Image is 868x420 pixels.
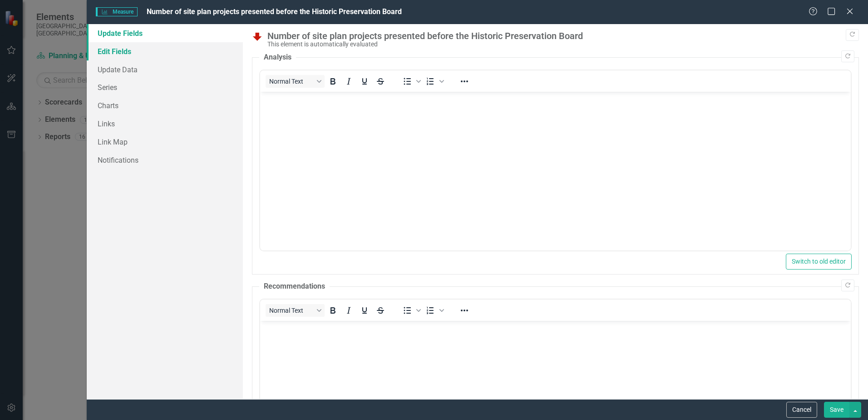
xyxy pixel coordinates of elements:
[399,304,422,317] div: Bullet list
[87,78,243,96] a: Series
[341,304,356,317] button: Italic
[357,304,372,317] button: Underline
[399,75,422,88] div: Bullet list
[269,78,314,85] span: Normal Text
[87,24,243,42] a: Update Fields
[457,304,472,317] button: Reveal or hide additional toolbar items
[341,75,356,88] button: Italic
[266,304,325,317] button: Block Normal Text
[96,7,137,16] span: Measure
[269,307,314,314] span: Normal Text
[87,115,243,133] a: Links
[423,304,445,317] div: Numbered list
[786,254,852,270] button: Switch to old editor
[325,75,340,88] button: Bold
[824,402,849,418] button: Save
[87,133,243,151] a: Link Map
[259,281,330,292] legend: Recommendations
[786,402,817,418] button: Cancel
[357,75,372,88] button: Underline
[87,96,243,115] a: Charts
[373,75,388,88] button: Strikethrough
[147,7,402,16] span: Number of site plan projects presented before the Historic Preservation Board
[267,41,854,48] div: This element is automatically evaluated
[373,304,388,317] button: Strikethrough
[87,151,243,169] a: Notifications
[252,31,263,42] img: May require further explanation
[259,52,296,63] legend: Analysis
[260,92,851,250] iframe: Rich Text Area
[87,60,243,79] a: Update Data
[267,31,854,41] div: Number of site plan projects presented before the Historic Preservation Board
[266,75,325,88] button: Block Normal Text
[325,304,340,317] button: Bold
[457,75,472,88] button: Reveal or hide additional toolbar items
[87,42,243,60] a: Edit Fields
[423,75,445,88] div: Numbered list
